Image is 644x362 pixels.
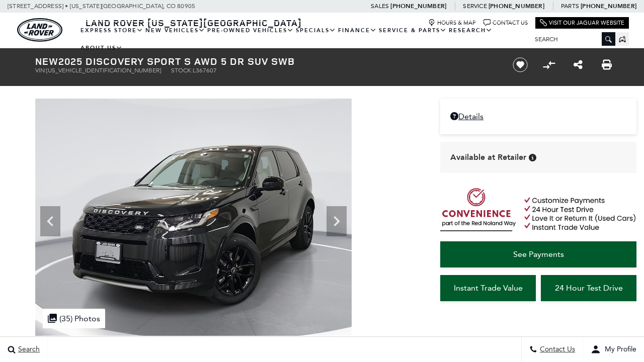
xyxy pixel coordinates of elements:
[513,249,564,259] span: See Payments
[529,154,536,161] div: Vehicle is in stock and ready for immediate delivery. Due to demand, availability is subject to c...
[86,17,302,29] span: Land Rover [US_STATE][GEOGRAPHIC_DATA]
[450,152,526,163] span: Available at Retailer
[46,67,161,74] span: [US_VEHICLE_IDENTIFICATION_NUMBER]
[79,22,527,57] nav: Main Navigation
[463,3,487,10] span: Service
[17,18,62,42] img: Land Rover
[509,57,531,73] button: Save vehicle
[454,283,523,293] span: Instant Trade Value
[537,345,575,354] span: Contact Us
[583,337,644,362] button: user-profile-menu
[79,39,124,57] a: About Us
[17,18,62,42] a: land-rover
[35,99,352,336] img: New 2025 Santorini Black Land Rover S image 1
[527,33,615,45] input: Search
[428,19,476,27] a: Hours & Map
[448,22,494,39] a: Research
[450,112,626,121] a: Details
[79,17,308,29] a: Land Rover [US_STATE][GEOGRAPHIC_DATA]
[390,2,446,10] a: [PHONE_NUMBER]
[16,345,40,354] span: Search
[295,22,337,39] a: Specials
[8,3,195,10] a: [STREET_ADDRESS] • [US_STATE][GEOGRAPHIC_DATA], CO 80905
[378,22,448,39] a: Service & Parts
[371,3,389,10] span: Sales
[440,241,636,267] a: See Payments
[541,57,556,72] button: Compare vehicle
[43,309,105,328] div: (35) Photos
[602,59,612,71] a: Print this New 2025 Discovery Sport S AWD 5 dr SUV SWB
[35,56,496,67] h1: 2025 Discovery Sport S AWD 5 dr SUV SWB
[601,345,636,354] span: My Profile
[440,275,536,301] a: Instant Trade Value
[540,19,624,27] a: Visit Our Jaguar Website
[193,67,217,74] span: L367607
[79,22,144,39] a: EXPRESS STORE
[555,283,623,293] span: 24 Hour Test Drive
[35,67,46,74] span: VIN:
[206,22,295,39] a: Pre-Owned Vehicles
[337,22,378,39] a: Finance
[561,3,579,10] span: Parts
[484,19,528,27] a: Contact Us
[35,54,58,68] strong: New
[541,275,636,301] a: 24 Hour Test Drive
[171,67,193,74] span: Stock:
[574,59,583,71] a: Share this New 2025 Discovery Sport S AWD 5 dr SUV SWB
[144,22,206,39] a: New Vehicles
[581,2,636,10] a: [PHONE_NUMBER]
[489,2,544,10] a: [PHONE_NUMBER]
